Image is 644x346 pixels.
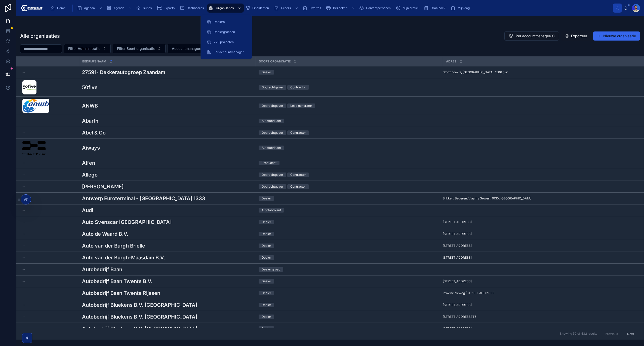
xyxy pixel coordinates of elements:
h3: Auto van der Burgh Brielle [82,242,145,250]
a: Agenda [75,4,105,13]
a: Auto de Waard B.V. [82,230,253,238]
button: Per accountmanager(s) [504,31,559,41]
div: Dealer [262,220,271,224]
a: [STREET_ADDRESS] [443,220,638,224]
span: Organisaties [216,6,234,10]
div: scrollable content [47,3,613,14]
a: OpdrachtgeverContractor [259,172,440,177]
a: Bezoeken [325,4,357,13]
a: Dealer [259,244,440,248]
a: Eindklanten [244,4,272,13]
div: Dealer [262,279,271,284]
a: Dealers [204,17,249,26]
div: Dealer [262,315,271,319]
div: Autofabrikant [262,119,281,123]
span: Dealers [214,20,225,24]
span: -- [22,327,25,331]
h3: Autobedrijf Baan Twente Rijssen [82,289,160,297]
div: Autofabrikant [262,208,281,213]
a: [STREET_ADDRESS] TZ [443,315,638,319]
a: images-(1).png [22,99,76,113]
a: -- [22,279,76,283]
div: Opdrachtgever [262,172,283,177]
a: Orders [272,4,301,13]
div: Dealer [262,232,271,236]
a: Provincialeweg [STREET_ADDRESS] [443,291,638,295]
a: Producent [259,161,440,165]
h3: Auto Svenscar [GEOGRAPHIC_DATA] [82,218,172,226]
span: Agenda [113,6,124,10]
a: Contactpersonen [357,4,394,13]
a: Autofabrikant [259,119,440,123]
button: Select Button [113,44,166,53]
a: Auto van der Burgh Brielle [82,242,253,250]
a: Exports [155,4,178,13]
span: Draaiboek [431,6,446,10]
a: -- [22,244,76,248]
span: Agenda [84,6,95,10]
a: Dealer [259,326,440,331]
a: Offertes [301,4,325,13]
a: [STREET_ADDRESS] [443,244,638,248]
div: Contractor [290,130,306,135]
a: Autofabrikant [259,146,440,150]
h3: [PERSON_NAME] [82,183,124,190]
div: Opdrachtgever [262,130,283,135]
a: Home [49,4,69,13]
a: Auto van der Burgh-Maasdam B.V. [82,254,253,261]
div: Dealer [262,255,271,260]
a: Dealer [259,196,440,201]
span: Blikken, Beveren, Vlaams Gewest, 9130, [GEOGRAPHIC_DATA] [443,196,531,200]
a: -- [22,291,76,295]
a: Organisaties [207,4,244,13]
span: Contactpersonen [366,6,391,10]
h3: Abarth [82,117,98,125]
a: ANWB [82,102,253,110]
span: Per accountmanager(s) [516,33,555,39]
h3: Auto van der Burgh-Maasdam B.V. [82,254,165,261]
a: Autobedrijf Baan [82,266,253,273]
a: OpdrachtgeverContractor [259,85,440,90]
h3: Aiways [82,144,100,152]
h3: Autobedrijf Baan Twente B.V. [82,278,152,285]
h3: Abel & Co [82,129,106,136]
a: Dealer groep [259,267,440,272]
h1: Alle organisaties [20,32,60,40]
div: Contractor [290,172,306,177]
span: -- [22,291,25,295]
div: Dealer [262,244,271,248]
a: Autobedrijf Bluekens B.V. [GEOGRAPHIC_DATA] [82,313,253,321]
a: OpdrachtgeverLead generator [259,103,440,108]
a: Auto Svenscar [GEOGRAPHIC_DATA] [82,218,253,226]
span: -- [22,220,25,224]
a: Dealer [259,303,440,307]
span: [STREET_ADDRESS] [443,303,472,307]
h3: ANWB [82,102,98,110]
a: Audi [82,206,253,214]
span: Adres [446,59,456,63]
span: Mijn profiel [403,6,419,10]
span: Offertes [309,6,321,10]
span: -- [22,256,25,260]
a: Aiways_Logo_01.2021.svg.png [22,141,76,155]
a: Dealer [259,255,440,260]
img: 1eb2febf-6bbf-4f27-883d-9feaccca5023-dsrfhethbethnbadgh.png [22,80,36,94]
a: [PERSON_NAME] [82,183,253,190]
a: Allego [82,171,253,179]
div: Dealer groep [262,267,280,272]
span: Provincialeweg [STREET_ADDRESS] [443,291,495,295]
img: App logo [20,4,43,12]
a: OpdrachtgeverContractor [259,130,440,135]
a: [STREET_ADDRESS] [443,303,638,307]
button: Select Button [64,44,111,53]
h3: Antwerp Euroterminal - [GEOGRAPHIC_DATA] 1333 [82,195,205,202]
span: Bezoeken [333,6,347,10]
div: Dealer [262,326,271,331]
span: [STREET_ADDRESS] [443,244,472,248]
span: Dashboards [187,6,204,10]
span: -- [22,119,25,123]
a: Autobedrijf Baan Twente B.V. [82,278,253,285]
a: Dealergroepen [204,27,249,37]
a: Dealer [259,220,440,224]
span: [STREET_ADDRESS] [443,279,472,283]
